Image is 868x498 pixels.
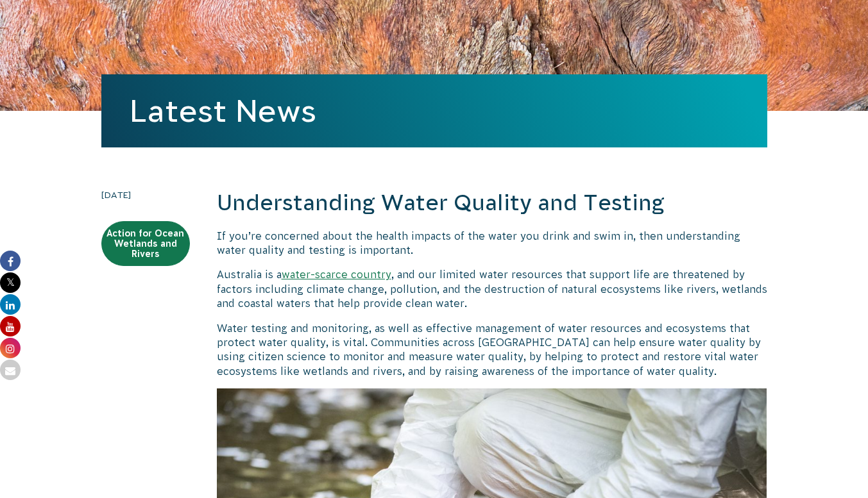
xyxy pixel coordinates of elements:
a: Latest News [130,94,316,128]
p: Water testing and monitoring, as well as effective management of water resources and ecosystems t... [217,321,767,379]
p: Australia is a , and our limited water resources that support life are threatened by factors incl... [217,267,767,310]
p: If you’re concerned about the health impacts of the water you drink and swim in, then understandi... [217,229,767,258]
h2: Understanding Water Quality and Testing [217,188,767,219]
time: [DATE] [101,188,190,202]
a: water-scarce country [282,269,391,280]
a: Action for Ocean Wetlands and Rivers [101,221,190,266]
